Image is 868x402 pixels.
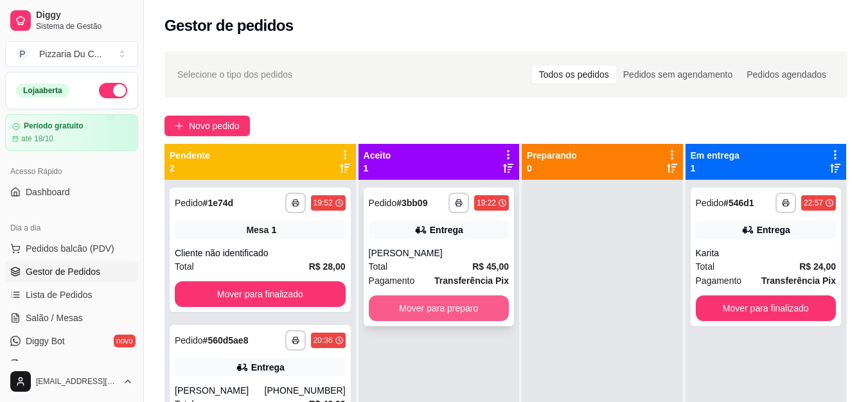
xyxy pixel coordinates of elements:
[175,259,194,274] span: Total
[175,198,203,208] span: Pedido
[175,281,346,307] button: Mover para finalizado
[175,247,346,259] div: Cliente não identificado
[26,242,114,255] span: Pedidos balcão (PDV)
[430,223,463,236] div: Entrega
[164,15,294,36] h2: Gestor de pedidos
[314,335,333,345] div: 20:36
[723,198,754,208] strong: # 546d1
[203,335,249,345] strong: # 560d5ae8
[99,83,127,98] button: Alterar Status
[369,247,509,259] div: [PERSON_NAME]
[26,311,83,324] span: Salão / Mesas
[170,162,210,175] p: 2
[696,295,836,321] button: Mover para finalizado
[177,67,292,82] span: Selecione o tipo dos pedidos
[5,41,138,67] button: Select a team
[761,275,836,286] strong: Transferência Pix
[364,162,391,175] p: 1
[265,384,346,397] div: [PHONE_NUMBER]
[36,376,118,387] span: [EMAIL_ADDRESS][DOMAIN_NAME]
[203,198,234,208] strong: # 1e74d
[309,261,346,272] strong: R$ 28,00
[36,21,133,31] span: Sistema de Gestão
[369,274,415,288] span: Pagamento
[757,223,790,236] div: Entrega
[5,161,138,182] div: Acesso Rápido
[251,361,285,374] div: Entrega
[24,121,84,131] article: Período gratuito
[696,259,715,274] span: Total
[527,149,577,162] p: Preparando
[5,218,138,238] div: Dia a dia
[26,288,93,301] span: Lista de Pedidos
[26,358,44,371] span: KDS
[175,335,203,345] span: Pedido
[26,265,100,278] span: Gestor de Pedidos
[314,198,333,208] div: 19:52
[5,261,138,282] a: Gestor de Pedidos
[5,238,138,259] button: Pedidos balcão (PDV)
[5,308,138,328] a: Salão / Mesas
[16,48,29,60] span: P
[696,274,742,288] span: Pagamento
[696,198,724,208] span: Pedido
[364,149,391,162] p: Aceito
[5,182,138,202] a: Dashboard
[5,5,138,36] a: DiggySistema de Gestão
[246,223,269,236] span: Mesa
[5,354,138,374] a: KDS
[5,331,138,351] a: Diggy Botnovo
[271,223,276,236] div: 1
[532,66,616,83] div: Todos os pedidos
[21,134,53,144] article: até 18/10
[804,198,823,208] div: 22:57
[5,114,138,151] a: Período gratuitoaté 18/10
[616,66,740,83] div: Pedidos sem agendamento
[472,261,509,272] strong: R$ 45,00
[527,162,577,175] p: 0
[26,186,70,198] span: Dashboard
[799,261,836,272] strong: R$ 24,00
[434,275,509,286] strong: Transferência Pix
[5,366,138,397] button: [EMAIL_ADDRESS][DOMAIN_NAME]
[369,295,509,321] button: Mover para preparo
[164,116,250,136] button: Novo pedido
[36,10,133,21] span: Diggy
[396,198,427,208] strong: # 3bb09
[170,149,210,162] p: Pendente
[477,198,496,208] div: 19:22
[5,284,138,305] a: Lista de Pedidos
[189,119,240,133] span: Novo pedido
[26,335,65,347] span: Diggy Bot
[691,162,740,175] p: 1
[16,83,69,98] div: Loja aberta
[369,198,397,208] span: Pedido
[691,149,740,162] p: Em entrega
[39,48,102,60] div: Pizzaria Du C ...
[175,384,265,397] div: [PERSON_NAME]
[369,259,388,274] span: Total
[696,247,836,259] div: Karita
[740,66,833,83] div: Pedidos agendados
[175,121,184,130] span: plus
